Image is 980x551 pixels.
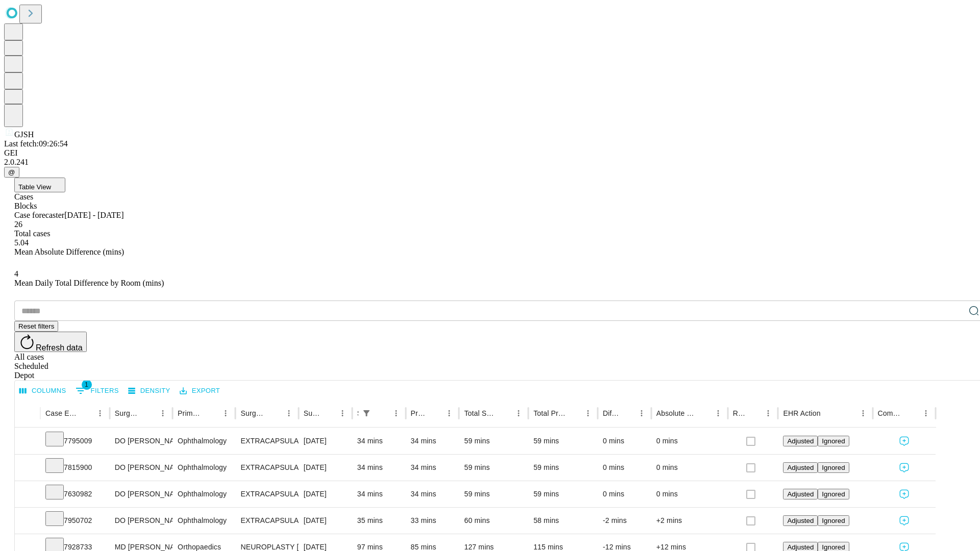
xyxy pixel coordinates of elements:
button: Sort [428,406,442,420]
button: @ [4,167,19,178]
button: Menu [335,406,350,420]
span: Reset filters [18,322,54,330]
div: GEI [4,148,976,158]
button: Menu [634,406,649,420]
span: Ignored [822,464,845,471]
span: Case forecaster [14,211,64,219]
div: Total Predicted Duration [533,409,566,417]
button: Expand [20,486,35,504]
button: Menu [93,406,107,420]
div: DO [PERSON_NAME] [115,428,167,454]
button: Adjusted [783,436,818,446]
button: Menu [156,406,170,420]
div: 59 mins [533,428,593,454]
div: 59 mins [464,455,523,481]
span: Refresh data [36,343,83,352]
span: Adjusted [787,464,814,471]
div: [DATE] [304,508,347,534]
div: 0 mins [656,481,723,507]
div: -2 mins [603,508,646,534]
button: Expand [20,433,35,450]
button: Export [177,383,223,399]
span: GJSH [14,130,34,139]
span: Adjusted [787,543,814,551]
div: 34 mins [411,455,454,481]
div: 34 mins [357,481,401,507]
div: 59 mins [533,481,593,507]
div: 0 mins [656,428,723,454]
button: Table View [14,178,65,192]
button: Menu [919,406,933,420]
div: Comments [878,409,903,417]
div: +2 mins [656,508,723,534]
div: [DATE] [304,481,347,507]
button: Select columns [17,383,69,399]
div: Surgery Date [304,409,320,417]
div: 58 mins [533,508,593,534]
button: Sort [141,406,156,420]
div: 34 mins [411,428,454,454]
button: Menu [511,406,526,420]
button: Menu [581,406,595,420]
div: 59 mins [533,455,593,481]
span: 1 [82,380,92,390]
div: 34 mins [411,481,454,507]
div: EXTRACAPSULAR CATARACT REMOVAL WITH [MEDICAL_DATA] [240,481,293,507]
div: Surgery Name [240,409,266,417]
div: DO [PERSON_NAME] [115,455,167,481]
button: Sort [79,406,93,420]
button: Ignored [818,436,849,446]
div: Ophthalmology [178,455,230,481]
button: Show filters [73,383,121,399]
span: Mean Daily Total Difference by Room (mins) [14,279,164,287]
span: Adjusted [787,437,814,445]
div: 2.0.241 [4,158,976,167]
div: Total Scheduled Duration [464,409,496,417]
div: 0 mins [603,428,646,454]
button: Sort [321,406,335,420]
div: 0 mins [603,455,646,481]
div: 7815900 [45,455,105,481]
div: 59 mins [464,481,523,507]
button: Menu [761,406,775,420]
button: Expand [20,512,35,530]
span: Adjusted [787,490,814,498]
div: Ophthalmology [178,481,230,507]
div: Absolute Difference [656,409,696,417]
button: Ignored [818,489,849,499]
button: Sort [567,406,581,420]
div: 35 mins [357,508,401,534]
button: Ignored [818,462,849,473]
div: 7950702 [45,508,105,534]
div: [DATE] [304,455,347,481]
button: Sort [822,406,836,420]
button: Reset filters [14,321,58,332]
div: [DATE] [304,428,347,454]
div: 0 mins [656,455,723,481]
div: EHR Action [783,409,820,417]
div: 1 active filter [359,406,374,420]
button: Adjusted [783,515,818,526]
span: Ignored [822,490,845,498]
div: 0 mins [603,481,646,507]
button: Expand [20,459,35,477]
button: Refresh data [14,332,87,352]
div: 33 mins [411,508,454,534]
div: EXTRACAPSULAR CATARACT REMOVAL WITH [MEDICAL_DATA] [240,428,293,454]
span: 4 [14,269,18,278]
div: 34 mins [357,428,401,454]
button: Sort [204,406,218,420]
div: Surgeon Name [115,409,140,417]
span: Last fetch: 09:26:54 [4,139,68,148]
div: Predicted In Room Duration [411,409,427,417]
button: Density [126,383,173,399]
div: 60 mins [464,508,523,534]
button: Adjusted [783,462,818,473]
div: 7630982 [45,481,105,507]
div: Resolved in EHR [733,409,746,417]
span: Mean Absolute Difference (mins) [14,247,124,256]
span: Ignored [822,517,845,524]
button: Sort [697,406,711,420]
button: Menu [282,406,296,420]
button: Menu [442,406,456,420]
